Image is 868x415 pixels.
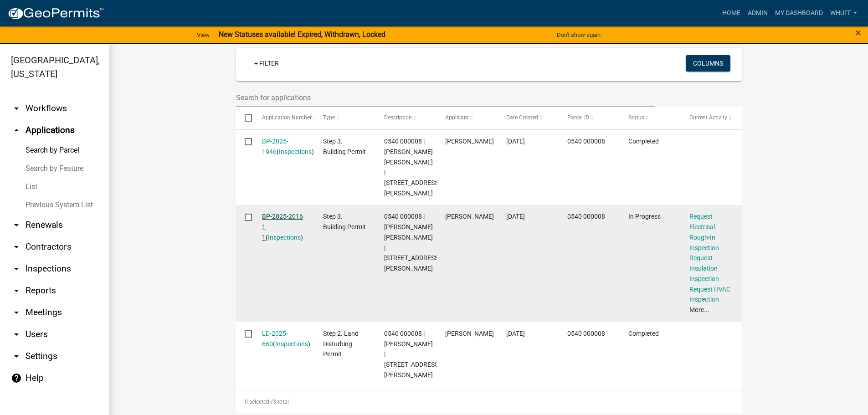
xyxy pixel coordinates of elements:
[689,213,719,251] a: Request Electrical Rough-In Inspection
[11,329,22,340] i: arrow_drop_down
[314,107,375,129] datatable-header-cell: Type
[567,138,605,145] span: 0540 000008
[384,138,440,197] span: 0540 000008 | UPCHURCH VICTOR PAYTON | 188 WOOD VALLEY DR
[559,107,620,129] datatable-header-cell: Parcel ID
[567,213,605,220] span: 0540 000008
[506,330,525,337] span: 05/20/2025
[445,114,469,121] span: Applicant
[323,213,366,231] span: Step 3. Building Permit
[506,213,525,220] span: 05/21/2025
[445,213,494,220] span: ROB UPCHURCH
[628,213,661,220] span: In Progress
[689,254,719,282] a: Request Insulation Inspection
[628,114,644,121] span: Status
[11,125,22,136] i: arrow_drop_up
[323,330,359,358] span: Step 2. Land Disturbing Permit
[11,220,22,231] i: arrow_drop_down
[384,213,440,272] span: 0540 000008 | UPCHURCH VICTOR PAYTON | 188 WOOD VALLEY DR
[262,213,303,241] a: BP-2025-2016 1 1
[384,330,440,379] span: 0540 000008 | WALKER FREEMAN | 188 WOOD VALLEY DR
[567,114,589,121] span: Parcel ID
[628,330,659,337] span: Completed
[236,107,253,129] datatable-header-cell: Select
[262,138,288,155] a: BP-2025-1946
[11,241,22,252] i: arrow_drop_down
[689,286,730,303] a: Request HVAC Inspection
[689,306,709,313] a: More...
[279,148,312,155] a: Inspections
[437,107,498,129] datatable-header-cell: Applicant
[262,136,306,157] div: ( )
[262,328,306,349] div: ( )
[689,114,727,121] span: Current Activity
[445,330,494,337] span: ROB UPCHURCH
[11,263,22,274] i: arrow_drop_down
[506,114,538,121] span: Date Created
[827,5,861,22] a: whuff
[268,234,301,241] a: Inspections
[567,330,605,337] span: 0540 000008
[236,88,655,107] input: Search for applications
[744,5,771,22] a: Admin
[681,107,742,129] datatable-header-cell: Current Activity
[253,107,314,129] datatable-header-cell: Application Number
[219,30,385,39] strong: New Statuses available! Expired, Withdrawn, Locked
[262,211,306,242] div: ( )
[686,55,730,72] button: Columns
[628,138,659,145] span: Completed
[855,27,861,38] button: Close
[245,399,273,405] span: 0 selected /
[11,351,22,362] i: arrow_drop_down
[323,138,366,155] span: Step 3. Building Permit
[719,5,744,22] a: Home
[445,138,494,145] span: ROB UPCHURCH
[11,373,22,384] i: help
[553,27,604,42] button: Don't show again
[262,114,312,121] span: Application Number
[193,27,213,42] a: View
[384,114,412,121] span: Description
[247,55,286,72] a: + Filter
[375,107,437,129] datatable-header-cell: Description
[11,285,22,296] i: arrow_drop_down
[771,5,827,22] a: My Dashboard
[620,107,681,129] datatable-header-cell: Status
[855,26,861,39] span: ×
[506,138,525,145] span: 05/28/2025
[275,340,308,348] a: Inspections
[11,103,22,114] i: arrow_drop_down
[11,307,22,318] i: arrow_drop_down
[498,107,559,129] datatable-header-cell: Date Created
[236,390,742,413] div: 3 total
[262,330,288,348] a: LD-2025-660
[323,114,335,121] span: Type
